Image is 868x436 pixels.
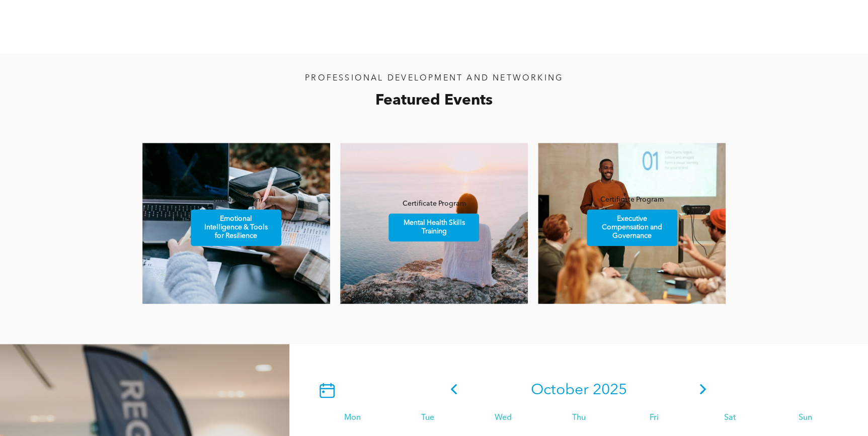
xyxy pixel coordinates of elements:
a: Executive Compensation and Governance [587,209,677,246]
a: Emotional Intelligence & Tools for Resilience [191,209,281,246]
div: Sun [767,413,843,422]
span: PROFESSIONAL DEVELOPMENT AND NETWORKING [305,74,563,82]
span: Featured Events [375,93,493,108]
span: 2025 [592,383,626,398]
div: Tue [390,413,465,422]
span: October [530,383,588,398]
a: Mental Health Skills Training [388,213,479,241]
span: Executive Compensation and Governance [588,210,676,245]
div: Fri [616,413,692,422]
span: Emotional Intelligence & Tools for Resilience [192,210,280,245]
div: Wed [465,413,541,422]
span: Mental Health Skills Training [390,214,478,241]
div: Sat [692,413,767,422]
div: Mon [314,413,390,422]
div: Thu [541,413,616,422]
